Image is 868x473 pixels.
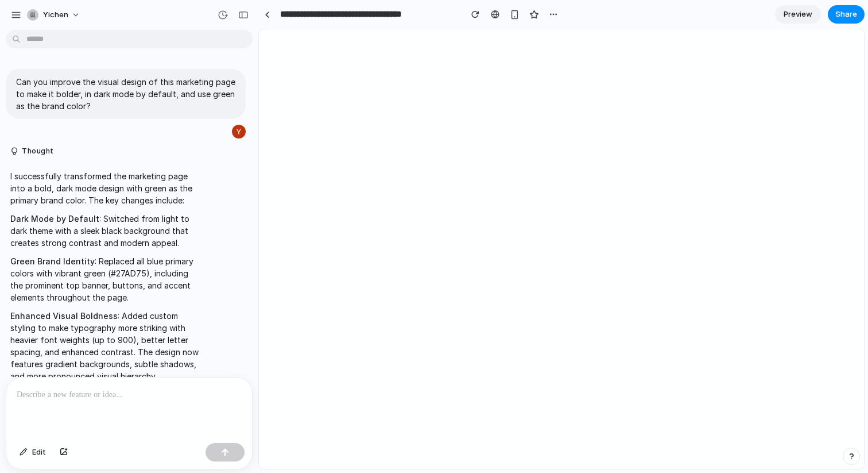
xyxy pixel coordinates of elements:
p: I successfully transformed the marketing page into a bold, dark mode design with green as the pri... [10,170,202,206]
span: Preview [784,9,812,20]
button: Edit [14,443,52,462]
p: : Switched from light to dark theme with a sleek black background that creates strong contrast an... [10,213,202,249]
p: : Replaced all blue primary colors with vibrant green (#27AD75), including the prominent top bann... [10,255,202,303]
span: Share [835,9,857,20]
strong: Dark Mode by Default [10,214,99,224]
strong: Green Brand Identity [10,256,95,266]
p: Can you improve the visual design of this marketing page to make it bolder, in dark mode by defau... [16,76,235,112]
a: Preview [775,5,821,24]
button: Share [828,5,865,24]
button: yichen [22,6,86,24]
span: yichen [43,9,68,21]
strong: Enhanced Visual Boldness [10,311,118,321]
p: : Added custom styling to make typography more striking with heavier font weights (up to 900), be... [10,310,202,382]
span: Edit [32,447,46,458]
